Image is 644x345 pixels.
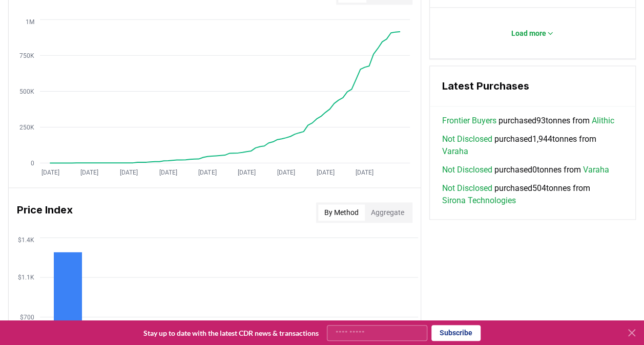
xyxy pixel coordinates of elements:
tspan: [DATE] [277,169,295,176]
a: Not Disclosed [442,164,492,176]
a: Not Disclosed [442,133,492,145]
a: Varaha [583,164,609,176]
tspan: [DATE] [356,169,373,176]
p: Load more [511,28,546,38]
tspan: 1M [26,18,34,25]
tspan: [DATE] [238,169,256,176]
tspan: $1.4K [18,236,34,243]
tspan: [DATE] [198,169,216,176]
tspan: [DATE] [41,169,59,176]
button: Aggregate [365,204,410,221]
span: purchased 1,944 tonnes from [442,133,623,158]
tspan: 250K [19,123,34,131]
a: Sirona Technologies [442,195,516,207]
button: By Method [318,204,365,221]
tspan: 750K [19,52,34,59]
tspan: [DATE] [317,169,335,176]
tspan: 500K [19,88,34,95]
tspan: [DATE] [80,169,98,176]
h3: Price Index [17,202,73,223]
span: purchased 93 tonnes from [442,115,614,127]
tspan: $700 [20,313,34,320]
tspan: [DATE] [120,169,138,176]
tspan: $1.1K [18,274,34,281]
a: Frontier Buyers [442,115,496,127]
span: purchased 504 tonnes from [442,182,623,207]
a: Not Disclosed [442,182,492,195]
tspan: [DATE] [159,169,177,176]
tspan: 0 [31,159,34,166]
a: Varaha [442,145,468,158]
a: Alithic [592,115,614,127]
button: Load more [503,23,563,44]
h3: Latest Purchases [442,78,623,94]
span: purchased 0 tonnes from [442,164,609,176]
